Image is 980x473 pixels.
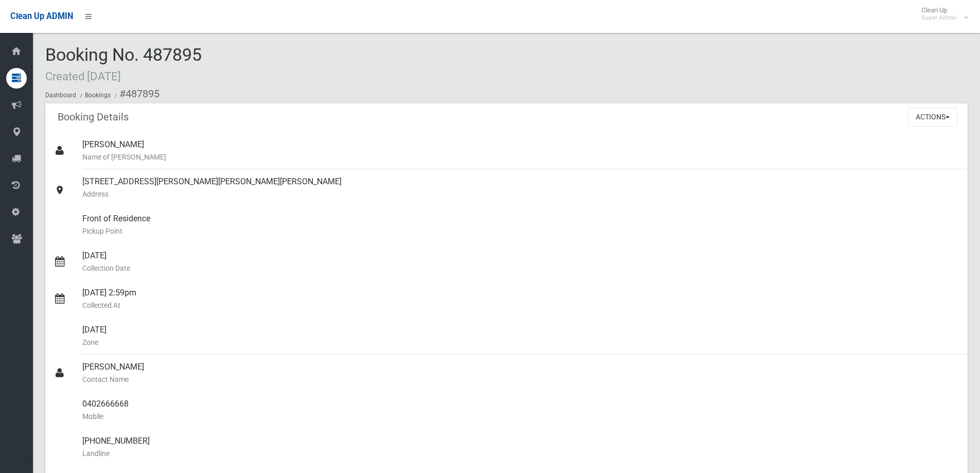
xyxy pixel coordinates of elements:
div: [DATE] [82,243,959,281]
li: #487895 [112,84,159,103]
span: Clean Up ADMIN [10,11,73,21]
a: Dashboard [45,92,76,99]
div: [PERSON_NAME] [82,355,959,392]
div: [PHONE_NUMBER] [82,429,959,466]
button: Actions [908,108,957,127]
div: [PERSON_NAME] [82,132,959,169]
header: Booking Details [45,107,141,127]
span: Clean Up [916,6,967,22]
small: Collected At [82,299,959,311]
span: Booking No. 487895 [45,44,202,84]
small: Contact Name [82,373,959,386]
div: [STREET_ADDRESS][PERSON_NAME][PERSON_NAME][PERSON_NAME] [82,169,959,206]
small: Created [DATE] [45,69,121,83]
div: [DATE] [82,318,959,355]
div: [DATE] 2:59pm [82,281,959,318]
small: Landline [82,447,959,460]
small: Zone [82,336,959,348]
small: Mobile [82,410,959,423]
small: Name of [PERSON_NAME] [82,151,959,163]
small: Super Admin [921,14,957,22]
small: Pickup Point [82,225,959,237]
div: 0402666668 [82,392,959,429]
a: Bookings [85,92,111,99]
small: Address [82,188,959,200]
div: Front of Residence [82,206,959,243]
small: Collection Date [82,262,959,274]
